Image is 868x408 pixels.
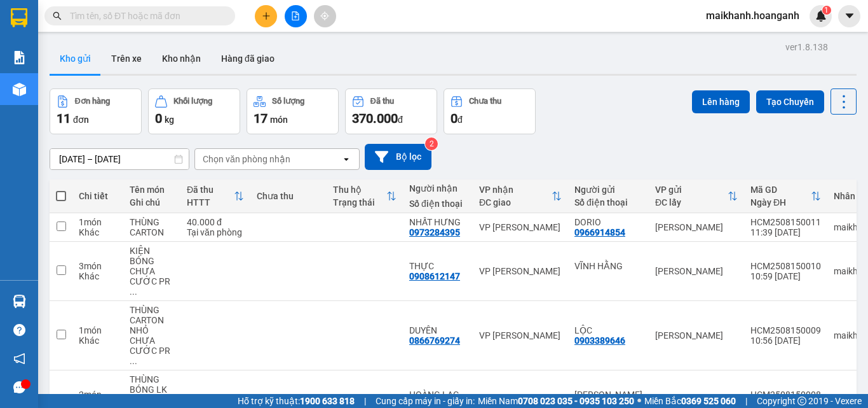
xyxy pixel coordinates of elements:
[479,197,552,208] div: ĐC giao
[756,90,824,113] button: Tạo Chuyến
[79,191,117,201] div: Chi tiết
[75,97,110,106] div: Đơn hàng
[13,381,25,393] span: message
[797,397,806,405] span: copyright
[50,149,189,169] input: Select a date range.
[247,88,339,134] button: Số lượng17món
[11,39,112,55] div: VĨNH HẰNG
[822,6,831,15] sup: 1
[11,8,27,27] img: logo-vxr
[341,154,351,164] svg: open
[262,11,271,20] span: plus
[409,227,460,237] div: 0973284395
[11,11,112,39] div: [PERSON_NAME]
[398,115,403,125] span: đ
[469,97,501,106] div: Chưa thu
[644,394,736,408] span: Miền Bắc
[130,266,174,297] div: CHƯA CƯỚC PR THU 120
[79,227,117,237] div: Khác
[574,227,625,237] div: 0966914854
[451,111,458,126] span: 0
[238,394,355,408] span: Hỗ trợ kỹ thuật:
[750,271,821,281] div: 10:59 [DATE]
[130,197,174,208] div: Ghi chú
[838,5,860,27] button: caret-down
[11,11,31,24] span: Gửi:
[574,390,642,400] div: HUY THUẬN
[130,335,174,366] div: CHƯA CƯỚC PR THU 30 (HƯ BỂ K ĐỀN)
[203,153,290,165] div: Chọn văn phòng nhận
[257,191,320,201] div: Chưa thu
[409,271,460,281] div: 0908612147
[655,222,738,232] div: [PERSON_NAME]
[750,261,821,271] div: HCM2508150010
[130,217,174,237] div: THÙNG CARTON
[79,271,117,281] div: Khác
[574,197,642,208] div: Số điện thoại
[50,43,101,74] button: Kho gửi
[173,97,212,106] div: Khối lượng
[101,43,152,74] button: Trên xe
[13,83,26,96] img: warehouse-icon
[655,330,738,341] div: [PERSON_NAME]
[409,261,466,271] div: THỰC
[473,179,568,213] th: Toggle SortBy
[79,335,117,346] div: Khác
[479,222,562,232] div: VP [PERSON_NAME]
[13,295,26,308] img: warehouse-icon
[187,227,244,237] div: Tại văn phòng
[376,394,475,408] span: Cung cấp máy in - giấy in:
[327,179,403,213] th: Toggle SortBy
[130,185,174,195] div: Tên món
[409,390,466,400] div: HOÀNG LẠC THƯ
[121,41,224,57] div: THỰC
[285,5,307,27] button: file-add
[333,185,386,195] div: Thu hộ
[187,185,234,195] div: Đã thu
[333,197,386,208] div: Trạng thái
[364,394,366,408] span: |
[692,90,750,113] button: Lên hàng
[121,12,152,25] span: Nhận:
[750,217,821,227] div: HCM2508150011
[574,325,642,335] div: LỘC
[750,390,821,400] div: HCM2508150008
[479,330,562,341] div: VP [PERSON_NAME]
[345,88,437,134] button: Đã thu370.000đ
[121,11,224,41] div: VP [PERSON_NAME]
[409,199,466,209] div: Số điện thoại
[57,111,71,126] span: 11
[155,111,162,126] span: 0
[121,57,224,74] div: 0908612147
[187,217,244,227] div: 40.000 đ
[130,286,137,297] span: ...
[370,97,394,106] div: Đã thu
[655,185,728,195] div: VP gửi
[300,396,355,406] strong: 1900 633 818
[53,11,62,20] span: search
[79,217,117,227] div: 1 món
[824,6,829,15] span: 1
[458,115,463,125] span: đ
[655,197,728,208] div: ĐC lấy
[574,217,642,227] div: DORIO
[744,179,827,213] th: Toggle SortBy
[73,115,89,125] span: đơn
[750,325,821,335] div: HCM2508150009
[152,43,211,74] button: Kho nhận
[254,111,268,126] span: 17
[352,111,398,126] span: 370.000
[655,266,738,276] div: [PERSON_NAME]
[649,179,744,213] th: Toggle SortBy
[255,5,277,27] button: plus
[574,261,642,271] div: VĨNH HẰNG
[365,144,431,170] button: Bộ lọc
[119,82,135,95] span: CC
[187,197,234,208] div: HTTT
[696,8,810,24] span: maikhanh.hoanganh
[425,137,438,150] sup: 2
[13,51,26,64] img: solution-icon
[180,179,250,213] th: Toggle SortBy
[409,183,466,193] div: Người nhận
[750,197,811,208] div: Ngày ĐH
